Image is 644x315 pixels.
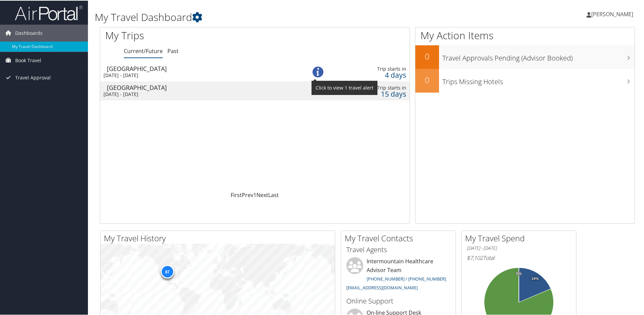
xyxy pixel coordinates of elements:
[345,232,456,243] h2: My Travel Contacts
[107,84,294,90] div: [GEOGRAPHIC_DATA]
[586,3,640,24] a: [PERSON_NAME]
[467,253,571,261] h6: Total
[15,4,83,20] img: airportal-logo.png
[103,91,290,97] div: [DATE] - [DATE]
[346,244,451,254] h3: Travel Agents
[268,191,279,198] a: Last
[343,257,454,293] li: Intermountain Healthcare Advisor Team
[415,45,635,68] a: 0Travel Approvals Pending (Advisor Booked)
[313,66,323,77] img: alert-flat-solid-info.png
[15,51,41,68] span: Book Travel
[253,191,256,198] a: 1
[442,73,635,86] h3: Trips Missing Hotels
[105,28,276,42] h1: My Trips
[415,50,439,62] h2: 0
[367,275,446,281] a: [PHONE_NUMBER] / [PHONE_NUMBER]
[107,65,294,71] div: [GEOGRAPHIC_DATA]
[103,72,290,78] div: [DATE] - [DATE]
[95,9,458,24] h1: My Travel Dashboard
[415,74,439,85] h2: 0
[342,65,406,71] div: Trip starts in
[346,284,418,290] a: [EMAIL_ADDRESS][DOMAIN_NAME]
[124,47,163,54] a: Current/Future
[516,271,522,275] tspan: 0%
[15,24,43,41] span: Dashboards
[415,68,635,92] a: 0Trips Missing Hotels
[442,49,635,62] h3: Travel Approvals Pending (Advisor Booked)
[465,232,576,243] h2: My Travel Spend
[242,191,253,198] a: Prev
[415,28,635,42] h1: My Action Items
[256,191,268,198] a: Next
[591,10,633,17] span: [PERSON_NAME]
[160,264,174,278] div: 87
[531,276,539,280] tspan: 19%
[312,80,377,94] span: Click to view 1 travel alert
[467,244,571,251] h6: [DATE] - [DATE]
[231,191,242,198] a: First
[104,232,335,243] h2: My Travel History
[167,47,179,54] a: Past
[467,253,483,261] span: $7,102
[15,69,51,86] span: Travel Approval
[346,296,451,305] h3: Online Support
[342,71,406,77] div: 4 days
